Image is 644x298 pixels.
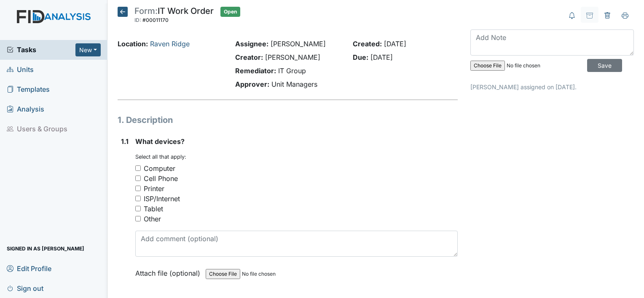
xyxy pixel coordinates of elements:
strong: Due: [353,53,368,61]
span: [PERSON_NAME] [265,53,320,61]
strong: Approver: [235,80,269,88]
small: Select all that apply: [135,154,186,160]
strong: Created: [353,40,382,48]
div: IT Work Order [134,7,214,25]
strong: Assignee: [235,40,268,48]
input: Cell Phone [135,176,141,181]
span: [DATE] [370,53,393,61]
div: Tablet [144,204,163,214]
span: Sign out [7,282,43,295]
strong: Creator: [235,53,263,61]
span: ID: [134,17,141,23]
p: [PERSON_NAME] assigned on [DATE]. [470,82,634,91]
a: Tasks [7,45,75,55]
input: ISP/Internet [135,196,141,201]
input: Tablet [135,206,141,211]
span: Signed in as [PERSON_NAME] [7,242,84,255]
span: Form: [134,6,158,16]
span: Analysis [7,103,44,116]
span: [PERSON_NAME] [271,40,326,48]
h1: 1. Description [118,114,458,126]
strong: Location: [118,40,148,48]
span: IT Group [278,67,306,75]
div: Computer [144,163,175,173]
input: Printer [135,186,141,191]
span: #00011170 [142,17,169,23]
strong: Remediator: [235,67,276,75]
span: Open [220,7,240,17]
div: ISP/Internet [144,194,180,204]
label: Attach file (optional) [135,263,204,278]
span: Templates [7,83,50,96]
button: New [75,43,101,56]
label: 1.1 [121,136,129,146]
span: Edit Profile [7,262,51,275]
span: Units [7,63,34,76]
div: Other [144,214,161,224]
input: Computer [135,165,141,171]
div: Printer [144,184,164,194]
span: What devices? [135,137,185,146]
div: Cell Phone [144,173,178,184]
span: [DATE] [384,40,406,48]
span: Unit Managers [271,80,317,88]
input: Other [135,216,141,221]
a: Raven Ridge [150,40,190,48]
input: Save [587,59,622,72]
